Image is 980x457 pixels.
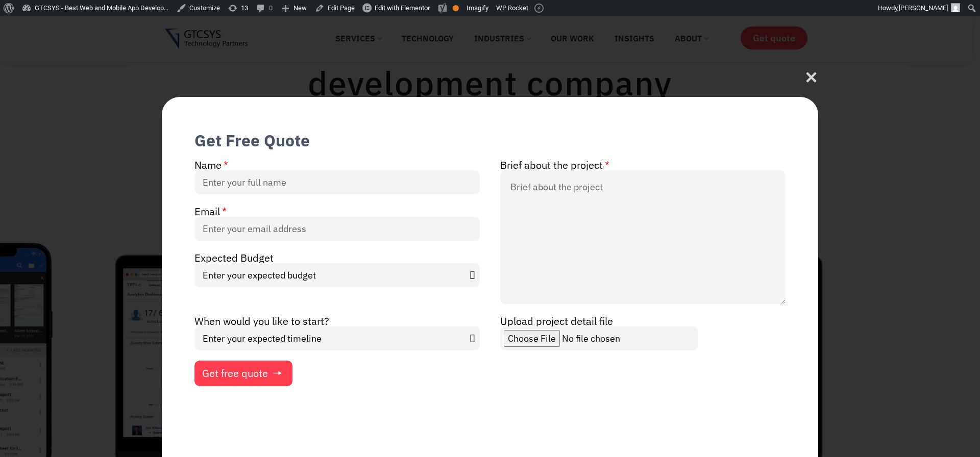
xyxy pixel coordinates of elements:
label: Brief about the project [500,160,609,170]
div: OK [453,5,459,11]
span: Edit with Elementor [375,4,430,12]
label: When would you like to start? [194,316,329,326]
span: Get free quote [202,368,268,378]
button: Get free quote [194,361,292,386]
label: Upload project detail file [500,316,613,326]
span: [PERSON_NAME] [899,4,948,12]
label: Email [194,207,227,217]
form: New Form [194,158,786,386]
label: Expected Budget [194,253,274,263]
div: Get Free Quote [194,130,310,151]
input: Enter your email address [194,217,480,241]
input: Enter your full name [194,170,480,194]
label: Name [194,160,228,170]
